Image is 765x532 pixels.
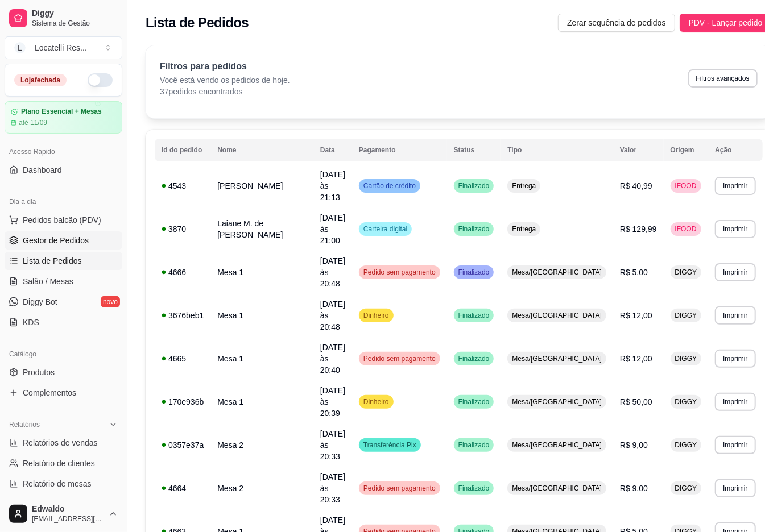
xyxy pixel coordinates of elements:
[210,294,313,337] td: Mesa 1
[5,101,122,134] a: Plano Essencial + Mesasaté 11/09
[673,397,700,406] span: DIGGY
[23,214,101,226] span: Pedidos balcão (PDV)
[5,495,122,513] a: Relatório de fidelidadenovo
[23,276,73,287] span: Salão / Mesas
[5,500,122,527] button: Edwaldo[EMAIL_ADDRESS][DOMAIN_NAME]
[35,42,87,53] div: Locatelli Res ...
[510,268,604,277] span: Mesa/[GEOGRAPHIC_DATA]
[361,397,391,406] span: Dinheiro
[5,272,122,290] a: Salão / Mesas
[313,139,352,161] th: Data
[23,478,92,489] span: Relatório de mesas
[320,386,345,418] span: [DATE] às 20:39
[160,60,290,73] p: Filtros para pedidos
[715,436,755,454] button: Imprimir
[5,313,122,331] a: KDS
[673,268,700,277] span: DIGGY
[160,74,290,86] p: Você está vendo os pedidos de hoje.
[23,255,82,267] span: Lista de Pedidos
[23,235,89,246] span: Gestor de Pedidos
[5,434,122,452] a: Relatórios de vendas
[620,268,648,277] span: R$ 5,00
[673,440,700,450] span: DIGGY
[510,484,604,493] span: Mesa/[GEOGRAPHIC_DATA]
[23,387,76,398] span: Complementos
[5,345,122,363] div: Catálogo
[320,256,345,288] span: [DATE] às 20:48
[673,484,700,493] span: DIGGY
[23,317,39,328] span: KDS
[23,437,98,448] span: Relatórios de vendas
[5,363,122,381] a: Produtos
[613,139,664,161] th: Valor
[162,310,204,321] div: 3676beb1
[19,118,47,127] article: até 11/09
[456,397,492,406] span: Finalizado
[558,14,675,32] button: Zerar sequência de pedidos
[162,267,204,278] div: 4666
[320,429,345,461] span: [DATE] às 20:33
[162,180,204,192] div: 4543
[210,380,313,423] td: Mesa 1
[620,311,652,320] span: R$ 12,00
[715,306,755,325] button: Imprimir
[155,139,210,161] th: Id do pedido
[5,143,122,161] div: Acesso Rápido
[162,396,204,408] div: 170e936b
[456,354,492,363] span: Finalizado
[23,458,95,469] span: Relatório de clientes
[162,223,204,235] div: 3870
[32,504,104,514] span: Edwaldo
[620,397,652,406] span: R$ 50,00
[361,311,391,320] span: Dinheiro
[5,384,122,402] a: Complementos
[456,484,492,493] span: Finalizado
[510,440,604,450] span: Mesa/[GEOGRAPHIC_DATA]
[501,139,613,161] th: Tipo
[715,350,755,368] button: Imprimir
[5,161,122,179] a: Dashboard
[673,311,700,320] span: DIGGY
[5,293,122,311] a: Diggy Botnovo
[5,252,122,270] a: Lista de Pedidos
[32,514,104,523] span: [EMAIL_ADDRESS][DOMAIN_NAME]
[14,42,26,53] span: L
[456,440,492,450] span: Finalizado
[361,268,438,277] span: Pedido sem pagamento
[5,36,122,59] button: Select a team
[5,211,122,229] button: Pedidos balcão (PDV)
[23,164,62,176] span: Dashboard
[5,454,122,472] a: Relatório de clientes
[673,181,699,190] span: IFOOD
[673,225,699,234] span: IFOOD
[320,343,345,375] span: [DATE] às 20:40
[352,139,447,161] th: Pagamento
[456,311,492,320] span: Finalizado
[5,193,122,211] div: Dia a dia
[162,353,204,364] div: 4665
[320,213,345,245] span: [DATE] às 21:00
[664,139,709,161] th: Origem
[32,19,118,28] span: Sistema de Gestão
[9,420,40,429] span: Relatórios
[456,181,492,190] span: Finalizado
[456,268,492,277] span: Finalizado
[320,472,345,504] span: [DATE] às 20:33
[567,16,666,29] span: Zerar sequência de pedidos
[620,181,652,190] span: R$ 40,99
[5,5,122,32] a: DiggySistema de Gestão
[32,9,118,19] span: Diggy
[708,139,762,161] th: Ação
[715,263,755,281] button: Imprimir
[620,440,648,450] span: R$ 9,00
[210,337,313,380] td: Mesa 1
[210,207,313,251] td: Laiane M. de [PERSON_NAME]
[510,225,538,234] span: Entrega
[361,354,438,363] span: Pedido sem pagamento
[5,475,122,493] a: Relatório de mesas
[160,86,290,97] p: 37 pedidos encontrados
[14,74,67,86] div: Loja fechada
[447,139,501,161] th: Status
[673,354,700,363] span: DIGGY
[620,225,657,234] span: R$ 129,99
